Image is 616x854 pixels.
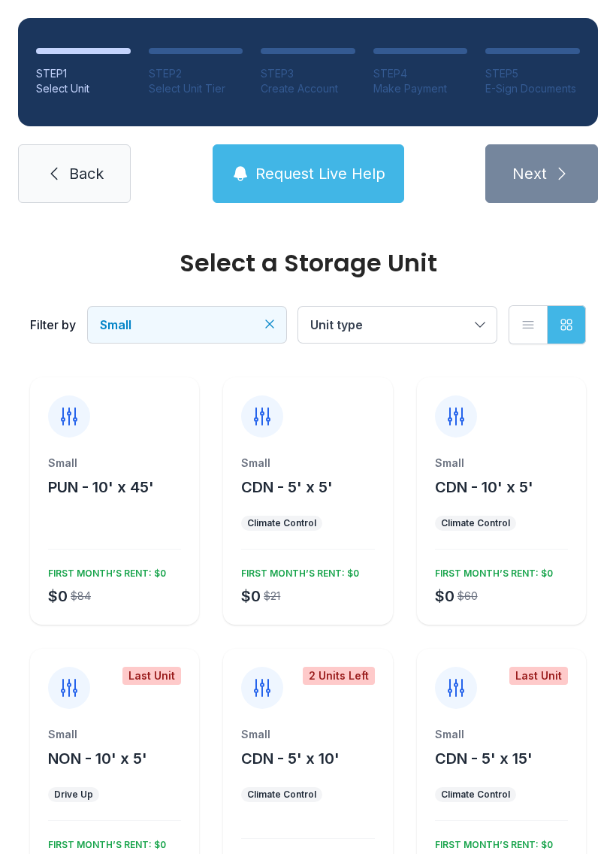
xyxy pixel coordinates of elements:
[48,748,147,769] button: NON - 10' x 5'
[373,81,468,96] div: Make Payment
[298,307,497,343] button: Unit type
[509,667,568,685] div: Last Unit
[457,589,478,604] div: $60
[30,316,76,334] div: Filter by
[241,586,261,607] div: $0
[48,478,154,496] span: PUN - 10' x 45'
[441,789,510,801] div: Climate Control
[310,317,363,332] span: Unit type
[261,66,355,81] div: STEP 3
[303,667,375,685] div: 2 Units Left
[262,316,277,332] button: Clear filters
[435,478,533,496] span: CDN - 10' x 5'
[54,789,93,801] div: Drive Up
[48,586,68,607] div: $0
[149,81,243,96] div: Select Unit Tier
[241,456,374,471] div: Small
[42,833,166,851] div: FIRST MONTH’S RENT: $0
[485,66,580,81] div: STEP 5
[247,517,316,529] div: Climate Control
[48,456,181,471] div: Small
[122,667,181,685] div: Last Unit
[42,562,166,580] div: FIRST MONTH’S RENT: $0
[48,727,181,742] div: Small
[30,251,586,275] div: Select a Storage Unit
[241,478,333,496] span: CDN - 5' x 5'
[429,833,553,851] div: FIRST MONTH’S RENT: $0
[435,748,533,769] button: CDN - 5' x 15'
[241,748,340,769] button: CDN - 5' x 10'
[69,163,104,184] span: Back
[512,163,547,184] span: Next
[435,750,533,768] span: CDN - 5' x 15'
[241,750,340,768] span: CDN - 5' x 10'
[149,66,243,81] div: STEP 2
[235,562,359,580] div: FIRST MONTH’S RENT: $0
[373,66,468,81] div: STEP 4
[435,586,454,607] div: $0
[48,750,147,768] span: NON - 10' x 5'
[36,81,131,96] div: Select Unit
[100,317,131,332] span: Small
[255,163,385,184] span: Request Live Help
[71,589,91,604] div: $84
[435,477,533,498] button: CDN - 10' x 5'
[241,477,333,498] button: CDN - 5' x 5'
[429,562,553,580] div: FIRST MONTH’S RENT: $0
[247,789,316,801] div: Climate Control
[441,517,510,529] div: Climate Control
[88,307,286,343] button: Small
[435,456,568,471] div: Small
[261,81,355,96] div: Create Account
[485,81,580,96] div: E-Sign Documents
[264,589,280,604] div: $21
[36,66,131,81] div: STEP 1
[435,727,568,742] div: Small
[241,727,374,742] div: Small
[48,477,154,498] button: PUN - 10' x 45'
